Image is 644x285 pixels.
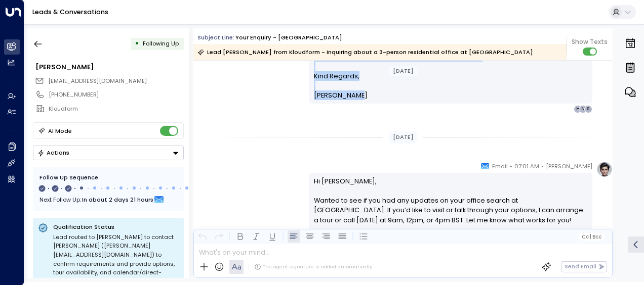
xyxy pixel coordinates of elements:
[314,90,368,100] span: [PERSON_NAME]
[197,47,533,57] div: Lead [PERSON_NAME] from Kloudform - inquiring about a 3-person residential office at [GEOGRAPHIC_...
[254,263,372,270] div: The agent signature is added automatically
[213,230,225,243] button: Redo
[33,146,184,160] button: Actions
[235,33,342,42] div: Your enquiry - [GEOGRAPHIC_DATA]
[32,8,108,16] a: Leads & Conversations
[135,36,139,51] div: •
[35,62,183,72] div: [PERSON_NAME]
[514,161,539,171] span: 07:01 AM
[37,149,69,156] div: Actions
[39,173,177,182] div: Follow Up Sequence
[574,105,582,113] div: H
[389,66,418,76] div: [DATE]
[572,37,608,46] span: Show Texts
[39,194,177,205] div: Next Follow Up:
[596,161,613,177] img: profile-logo.png
[590,234,591,240] span: |
[143,39,179,47] span: Following Up
[492,161,508,171] span: Email
[49,105,183,113] div: Kloudform
[48,77,147,85] span: [EMAIL_ADDRESS][DOMAIN_NAME]
[578,233,605,241] button: Cc|Bcc
[53,223,179,231] p: Qualification Status
[541,161,544,171] span: •
[584,105,592,113] div: S
[196,230,209,243] button: Undo
[389,131,417,143] div: [DATE]
[314,176,588,234] p: Hi [PERSON_NAME], Wanted to see if you had any updates on your office search at [GEOGRAPHIC_DATA]...
[582,234,601,240] span: Cc Bcc
[546,161,592,171] span: [PERSON_NAME]
[510,161,512,171] span: •
[314,71,359,81] span: Kind Regards,
[82,194,153,205] span: In about 2 days 21 hours
[48,77,147,85] span: sanjay@kloudform.com
[49,90,183,99] div: [PHONE_NUMBER]
[33,146,184,160] div: Button group with a nested menu
[197,33,234,41] span: Subject Line:
[579,105,587,113] div: N
[48,126,72,136] div: AI Mode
